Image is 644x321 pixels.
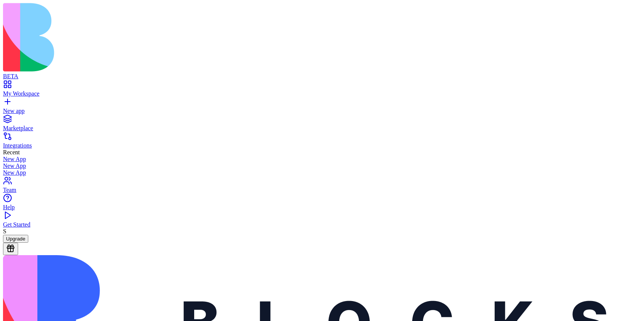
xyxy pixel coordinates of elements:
a: Get Started [3,215,641,228]
div: BETA [3,73,641,80]
button: Upgrade [3,235,28,243]
div: Get Started [3,221,641,228]
a: Upgrade [3,235,28,242]
a: My Workspace [3,84,641,97]
span: S [3,228,6,234]
span: Recent [3,149,20,155]
div: My Workspace [3,90,641,97]
a: New App [3,156,641,163]
a: Marketplace [3,118,641,132]
div: Help [3,204,641,211]
a: Team [3,180,641,193]
div: New app [3,108,641,114]
img: logo [3,3,306,72]
a: New App [3,163,641,169]
a: Integrations [3,135,641,149]
a: Help [3,197,641,211]
a: New App [3,169,641,176]
div: Integrations [3,142,641,149]
div: Marketplace [3,125,641,132]
div: Team [3,187,641,193]
a: BETA [3,66,641,80]
a: New app [3,101,641,114]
